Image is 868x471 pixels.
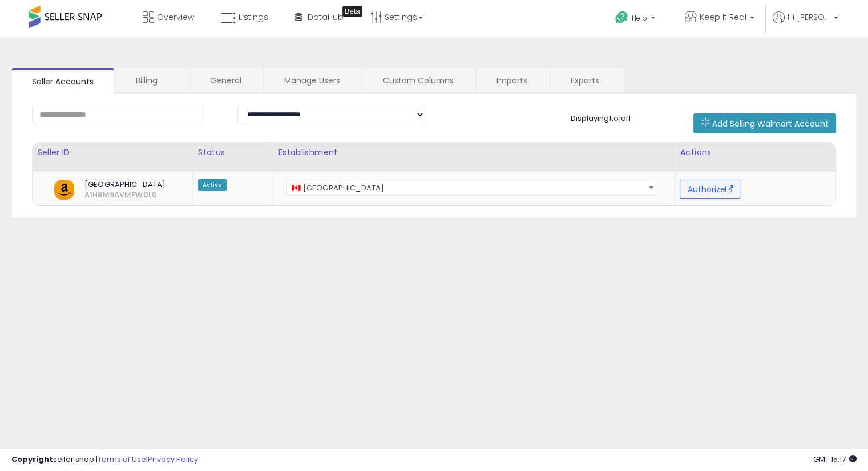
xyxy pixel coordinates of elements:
span: Overview [157,11,194,23]
div: Tooltip anchor [342,6,362,17]
span: Listings [239,11,268,23]
button: Authorize [680,180,740,199]
span: Help [632,13,647,23]
span: 2025-09-10 15:17 GMT [813,454,857,465]
span: Displaying 1 to 1 of 1 [571,113,631,124]
span: A1H8M9AVMFW0L0 [76,190,93,200]
a: Exports [550,68,623,92]
span: 🇨🇦 Canada [287,180,657,196]
a: Help [606,2,667,37]
span: Hi [PERSON_NAME] [788,11,830,23]
img: amazon.png [54,180,74,200]
span: 🇨🇦 Canada [286,180,657,196]
div: Seller ID [37,147,188,159]
a: Seller Accounts [11,68,114,94]
a: Terms of Use [98,454,146,465]
a: General [189,68,262,92]
div: Status [198,147,269,159]
span: Active [198,179,227,191]
span: Add Selling Walmart Account [712,118,829,129]
span: [GEOGRAPHIC_DATA] [76,180,167,190]
a: Custom Columns [362,68,474,92]
span: DataHub [308,11,344,23]
strong: Copyright [11,454,53,465]
div: Actions [680,147,831,159]
a: Manage Users [264,68,361,92]
i: Get Help [615,10,629,25]
div: seller snap | | [11,454,198,465]
div: Establishment [278,147,670,159]
a: Billing [115,68,188,92]
a: Hi [PERSON_NAME] [773,11,838,37]
a: Privacy Policy [148,454,198,465]
button: Add Selling Walmart Account [693,113,836,133]
span: Keep It Real [700,11,746,23]
a: Imports [476,68,548,92]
